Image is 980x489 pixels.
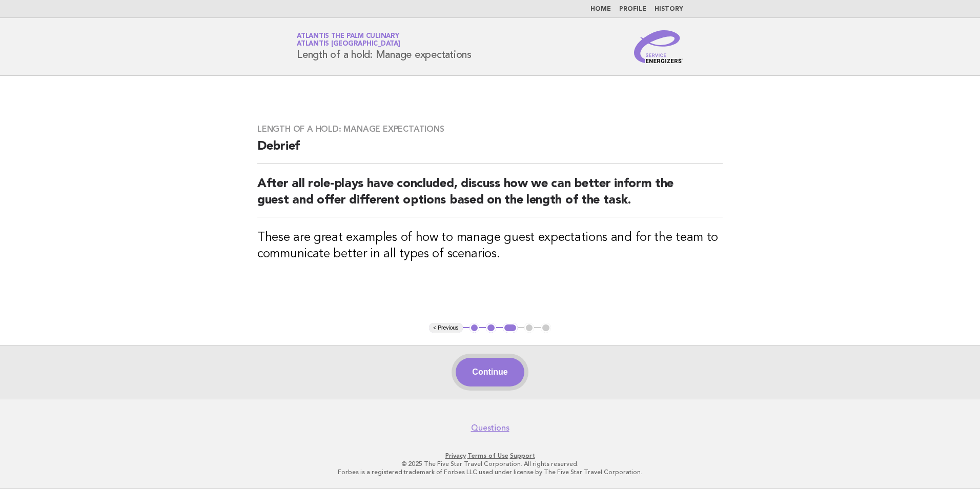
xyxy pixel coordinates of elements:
p: · · [176,452,804,460]
a: Atlantis The Palm CulinaryAtlantis [GEOGRAPHIC_DATA] [297,33,400,47]
h2: Debrief [257,138,723,164]
button: < Previous [429,323,462,333]
a: Terms of Use [467,452,508,459]
h2: After all role-plays have concluded, discuss how we can better inform the guest and offer differe... [257,176,723,217]
button: Continue [456,358,524,386]
a: Privacy [445,452,466,459]
img: Service Energizers [634,30,683,63]
a: Support [510,452,535,459]
h1: Length of a hold: Manage expectations [297,33,472,60]
a: History [655,6,683,12]
a: Home [590,6,611,12]
button: 1 [469,323,480,333]
p: © 2025 The Five Star Travel Corporation. All rights reserved. [176,460,804,468]
a: Questions [471,423,509,433]
a: Profile [619,6,646,12]
h3: These are great examples of how to manage guest expectations and for the team to communicate bett... [257,230,723,262]
button: 3 [503,323,518,333]
span: Atlantis [GEOGRAPHIC_DATA] [297,41,400,48]
p: Forbes is a registered trademark of Forbes LLC used under license by The Five Star Travel Corpora... [176,468,804,476]
h3: Length of a hold: Manage expectations [257,124,723,134]
button: 2 [486,323,496,333]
